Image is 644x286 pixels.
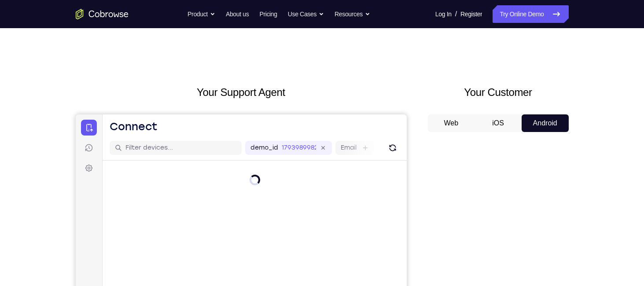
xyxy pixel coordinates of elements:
[259,5,277,23] a: Pricing
[226,5,249,23] a: About us
[76,9,129,19] a: Go to the home page
[428,114,475,132] button: Web
[455,9,457,19] span: /
[335,5,370,23] button: Resources
[152,265,206,282] button: 6-digit code
[460,5,482,23] a: Register
[188,5,215,23] button: Product
[435,5,452,23] a: Log In
[493,5,568,23] a: Try Online Demo
[76,84,407,100] h2: Your Support Agent
[522,114,569,132] button: Android
[475,114,522,132] button: iOS
[428,84,569,100] h2: Your Customer
[288,5,324,23] button: Use Cases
